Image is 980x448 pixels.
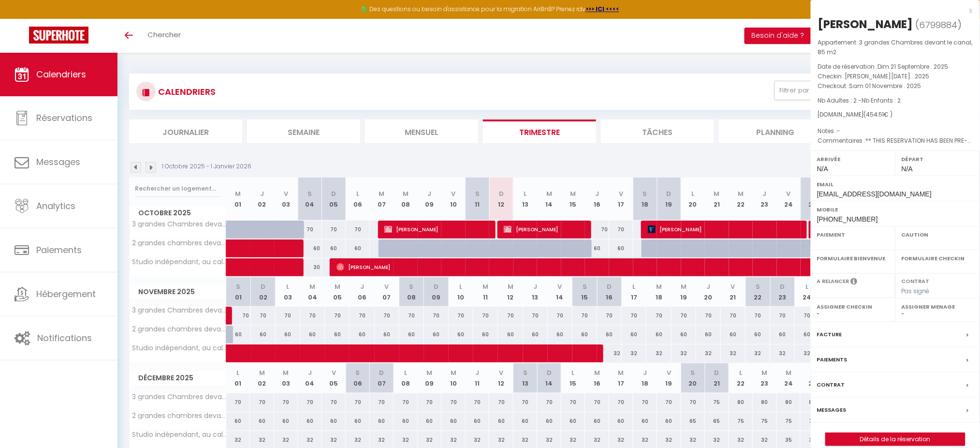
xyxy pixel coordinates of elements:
label: Contrat [817,380,845,390]
span: ( € ) [864,110,893,119]
div: [DOMAIN_NAME] [818,110,973,119]
span: - [837,127,841,135]
label: A relancer [817,277,849,285]
span: [PERSON_NAME][DATE] . 2025 [845,72,930,80]
div: x [811,5,973,16]
span: Sam 01 Novembre . 2025 [849,82,921,90]
p: Checkout : [818,81,973,91]
span: Nb Adultes : 2 - [818,96,901,105]
label: Email [817,179,974,189]
p: Commentaires : [818,136,973,146]
i: Sélectionner OUI si vous souhaiter envoyer les séquences de messages post-checkout [851,277,858,288]
span: Dim 21 Septembre . 2025 [878,62,949,71]
label: Assigner Menage [902,302,974,312]
span: 6799884 [920,19,958,31]
span: Pas signé [902,287,930,295]
label: Facture [817,329,842,340]
label: Messages [817,405,847,415]
span: 3 grandes Chambres devant le canal, 85 m2 [818,38,973,56]
span: N/A [902,165,913,173]
span: 454.51 [866,110,884,119]
label: Assigner Checkin [817,302,889,312]
p: Checkin : [818,72,973,81]
p: Date de réservation : [818,62,973,72]
span: ( ) [916,18,962,31]
label: Départ [902,154,974,164]
button: Détails de la réservation [825,433,965,446]
label: Caution [902,230,974,239]
span: Nb Enfants : 2 [862,96,901,105]
label: Formulaire Bienvenue [817,254,889,263]
label: Paiements [817,355,848,365]
p: Notes : [818,126,973,136]
span: [EMAIL_ADDRESS][DOMAIN_NAME] [817,190,932,198]
label: Arrivée [817,154,889,164]
span: N/A [817,165,828,173]
label: Contrat [902,277,930,284]
p: Appartement : [818,38,973,57]
label: Mobile [817,205,974,214]
label: Paiement [817,230,889,239]
span: [PHONE_NUMBER] [817,215,878,223]
a: Détails de la réservation [826,433,965,446]
div: [PERSON_NAME] [818,16,913,32]
label: Formulaire Checkin [902,254,974,263]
